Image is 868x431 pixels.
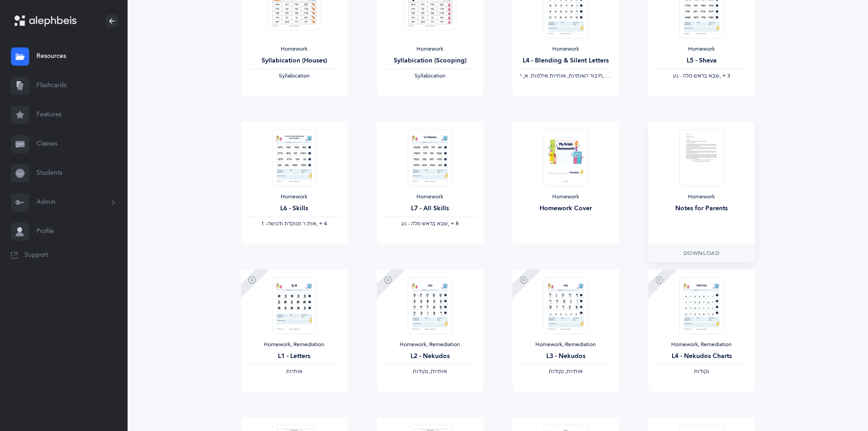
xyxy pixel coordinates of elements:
[520,46,612,53] div: Homework
[407,129,452,186] img: Homework_L7_AllSkills_R_EN_thumbnail_1741220438.png
[656,204,748,213] div: Notes for Parents
[384,204,476,213] div: L7 - All Skills
[648,244,755,262] a: Download
[248,73,340,80] div: Syllabication
[413,368,447,374] span: ‫אותיות, נקודות‬
[272,277,316,334] img: RemediationHomework-L1-Letters-K_2_EN_thumbnail_1724623926.png
[384,220,476,228] div: ‪, + 8‬
[656,73,748,80] div: ‪, + 3‬
[656,56,748,66] div: L5 - Sheva
[248,193,340,201] div: Homework
[520,193,612,201] div: Homework
[248,352,340,361] div: L1 - Letters
[520,56,612,66] div: L4 - Blending & Silent Letters
[520,204,612,213] div: Homework Cover
[656,341,748,348] div: Homework, Remediation
[248,56,340,66] div: Syllabication (Houses)
[248,46,340,53] div: Homework
[384,73,476,80] div: Syllabication
[656,46,748,53] div: Homework
[248,341,340,348] div: Homework, Remediation
[656,352,748,361] div: L4 - Nekudos Charts
[520,73,612,80] div: ‪, + 1‬
[384,56,476,66] div: Syllabication (Scooping)
[407,277,452,334] img: RemediationHomework-L2-Nekudos-K_EN_thumbnail_1724296785.png
[401,220,448,227] span: ‫שבא בראש מלה - נע‬
[549,368,583,374] span: ‫אותיות, נקודות‬
[384,46,476,53] div: Homework
[384,341,476,348] div: Homework, Remediation
[673,73,719,79] span: ‫שבא בראש מלה - נע‬
[384,193,476,201] div: Homework
[248,220,340,228] div: ‪, + 4‬
[679,129,724,186] img: Notes_to_parents_thumbnail_1591126900.png
[25,251,48,260] span: Support
[286,368,303,374] span: ‫אותיות‬
[656,193,748,201] div: Homework
[272,129,316,186] img: Homework_L6_Skills_R_EN_thumbnail_1731264757.png
[520,352,612,361] div: L3 - Nekudos
[520,73,602,79] span: ‫חיבור האותיות, אותיות אילמות: א, י‬
[267,220,316,227] span: ‫אות ו' מנוקדת ודגושה‬
[543,129,588,186] img: Homework-Cover-EN_thumbnail_1597602968.png
[248,204,340,213] div: L6 - Skills
[261,220,267,227] span: 1 -
[384,352,476,361] div: L2 - Nekudos
[683,249,720,257] span: Download
[543,277,588,334] img: RemediationHomework-L3-Nekudos-K_EN_thumbnail_1724337474.png
[694,368,709,374] span: ‫נקודות‬
[520,341,612,348] div: Homework, Remediation
[679,277,724,334] img: RemediationHomework-L4_Nekudos_K_EN_thumbnail_1724298118.png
